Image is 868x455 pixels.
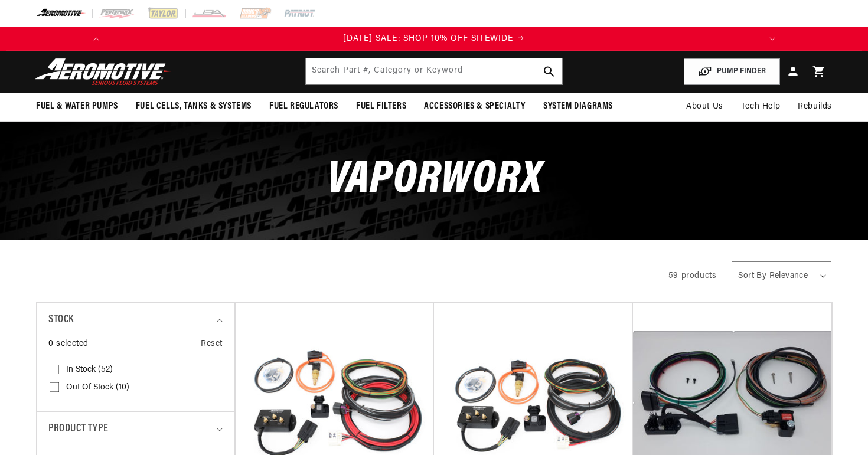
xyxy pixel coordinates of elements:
span: About Us [686,102,723,111]
slideshow-component: Translation missing: en.sections.announcements.announcement_bar [6,27,862,51]
button: Translation missing: en.sections.announcements.previous_announcement [84,27,108,51]
a: Reset [201,338,223,351]
span: [DATE] SALE: SHOP 10% OFF SITEWIDE [343,34,513,43]
span: VaporWorx [327,157,541,204]
span: Rebuilds [798,100,832,113]
div: Announcement [108,32,761,45]
button: search button [536,58,562,84]
input: Search by Part Number, Category or Keyword [306,58,562,84]
span: Stock [48,312,74,329]
span: Fuel Filters [356,100,406,113]
summary: Tech Help [732,93,789,121]
summary: System Diagrams [534,93,622,120]
summary: Fuel Filters [347,93,415,120]
img: Aeromotive [32,58,180,86]
div: 1 of 3 [108,32,761,45]
summary: Fuel Regulators [260,93,347,120]
summary: Fuel Cells, Tanks & Systems [127,93,260,120]
summary: Rebuilds [789,93,841,121]
a: [DATE] SALE: SHOP 10% OFF SITEWIDE [108,32,761,45]
button: PUMP FINDER [684,58,780,85]
span: In stock (52) [66,365,113,375]
span: Tech Help [741,100,780,113]
span: Fuel Cells, Tanks & Systems [136,100,252,113]
span: 59 products [668,271,717,280]
summary: Stock (0 selected) [48,303,223,338]
span: System Diagrams [543,100,613,113]
span: Fuel Regulators [269,100,338,113]
summary: Product type (0 selected) [48,412,223,447]
a: About Us [677,93,732,121]
button: Translation missing: en.sections.announcements.next_announcement [761,27,784,51]
span: Product type [48,421,108,438]
summary: Fuel & Water Pumps [27,93,127,120]
span: Out of stock (10) [66,382,129,393]
span: Fuel & Water Pumps [36,100,118,113]
summary: Accessories & Specialty [415,93,534,120]
span: 0 selected [48,338,89,351]
span: Accessories & Specialty [424,100,526,113]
